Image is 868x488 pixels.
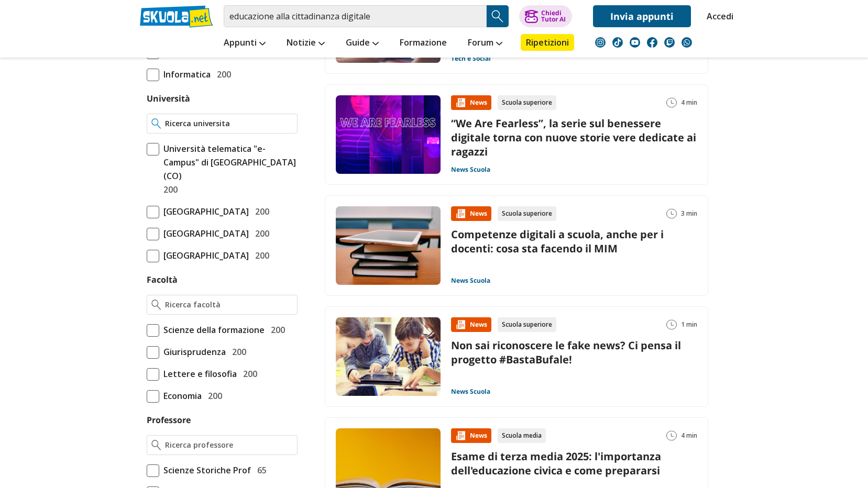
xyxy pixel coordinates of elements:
[451,54,491,63] a: Tech e Social
[666,430,677,441] img: Tempo lettura
[151,118,161,129] img: Ricerca universita
[455,319,466,330] img: News contenuto
[224,5,487,27] input: Cerca appunti, riassunti o versioni
[159,142,298,183] span: Università telematica "e-Campus" di [GEOGRAPHIC_DATA] (CO)
[490,8,506,24] img: Cerca appunti, riassunti o versioni
[147,274,178,285] label: Facoltà
[498,95,556,110] div: Scuola superiore
[451,387,490,396] a: News Scuola
[251,227,269,240] span: 200
[159,249,249,262] span: [GEOGRAPHIC_DATA]
[595,37,606,48] img: instagram
[451,317,491,332] div: News
[682,37,692,48] img: WhatsApp
[664,37,675,48] img: twitch
[397,34,449,53] a: Formazione
[159,367,237,381] span: Lettere e filosofia
[666,319,677,330] img: Tempo lettura
[451,165,490,174] a: News Scuola
[666,208,677,219] img: Tempo lettura
[239,367,257,381] span: 200
[165,118,292,129] input: Ricerca universita
[159,389,202,403] span: Economia
[165,440,292,450] input: Ricerca professore
[336,95,441,174] img: Immagine news
[498,317,556,332] div: Scuola superiore
[666,97,677,108] img: Tempo lettura
[451,338,681,367] a: Non sai riconoscere le fake news? Ci pensa il progetto #BastaBufale!
[165,300,292,310] input: Ricerca facoltà
[159,345,226,359] span: Giurisprudenza
[147,414,191,426] label: Professore
[159,227,249,240] span: [GEOGRAPHIC_DATA]
[451,116,696,159] a: “We Are Fearless”, la serie sul benessere digitale torna con nuove storie vere dedicate ai ragazzi
[451,428,491,443] div: News
[612,37,623,48] img: tiktok
[267,323,285,337] span: 200
[204,389,222,403] span: 200
[707,5,729,27] a: Accedi
[159,463,251,477] span: Scienze Storiche Prof
[541,10,566,23] div: Chiedi Tutor AI
[451,276,490,285] a: News Scuola
[336,206,441,285] img: Immagine news
[221,34,268,53] a: Appunti
[455,430,466,441] img: News contenuto
[284,34,327,53] a: Notizie
[451,206,491,221] div: News
[451,449,661,478] a: Esame di terza media 2025: l'importanza dell'educazione civica e come prepararsi
[455,97,466,108] img: News contenuto
[159,68,211,81] span: Informatica
[681,95,697,110] span: 4 min
[159,323,265,337] span: Scienze della formazione
[455,208,466,219] img: News contenuto
[487,5,509,27] button: Search Button
[251,205,269,218] span: 200
[228,345,246,359] span: 200
[159,183,178,196] span: 200
[630,37,640,48] img: youtube
[159,205,249,218] span: [GEOGRAPHIC_DATA]
[681,317,697,332] span: 1 min
[498,428,546,443] div: Scuola media
[465,34,505,53] a: Forum
[151,440,161,450] img: Ricerca professore
[343,34,381,53] a: Guide
[151,300,161,310] img: Ricerca facoltà
[147,93,190,104] label: Università
[451,95,491,110] div: News
[681,206,697,221] span: 3 min
[213,68,231,81] span: 200
[253,463,267,477] span: 65
[593,5,691,27] a: Invia appunti
[498,206,556,221] div: Scuola superiore
[521,34,574,51] a: Ripetizioni
[519,5,572,27] button: ChiediTutor AI
[647,37,657,48] img: facebook
[336,317,441,396] img: Immagine news
[681,428,697,443] span: 4 min
[451,227,664,256] a: Competenze digitali a scuola, anche per i docenti: cosa sta facendo il MIM
[251,249,269,262] span: 200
